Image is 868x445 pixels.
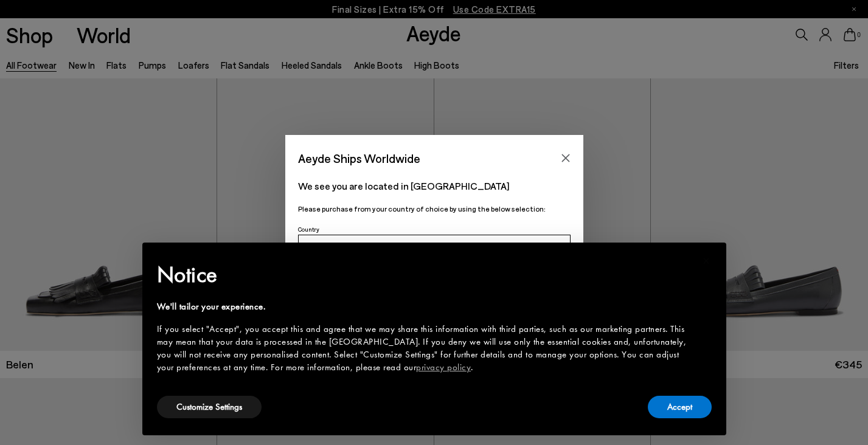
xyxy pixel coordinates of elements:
span: × [703,251,710,270]
h2: Notice [157,259,692,291]
button: Close this notice [692,246,721,275]
p: We see you are located in [GEOGRAPHIC_DATA] [298,179,571,193]
div: We'll tailor your experience. [157,300,692,313]
button: Close [557,149,575,167]
button: Customize Settings [157,396,262,418]
span: Aeyde Ships Worldwide [298,148,420,169]
span: Country [298,226,319,233]
button: Accept [648,396,712,418]
p: Please purchase from your country of choice by using the below selection: [298,203,571,215]
a: privacy policy [416,361,471,373]
div: If you select "Accept", you accept this and agree that we may share this information with third p... [157,323,692,374]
